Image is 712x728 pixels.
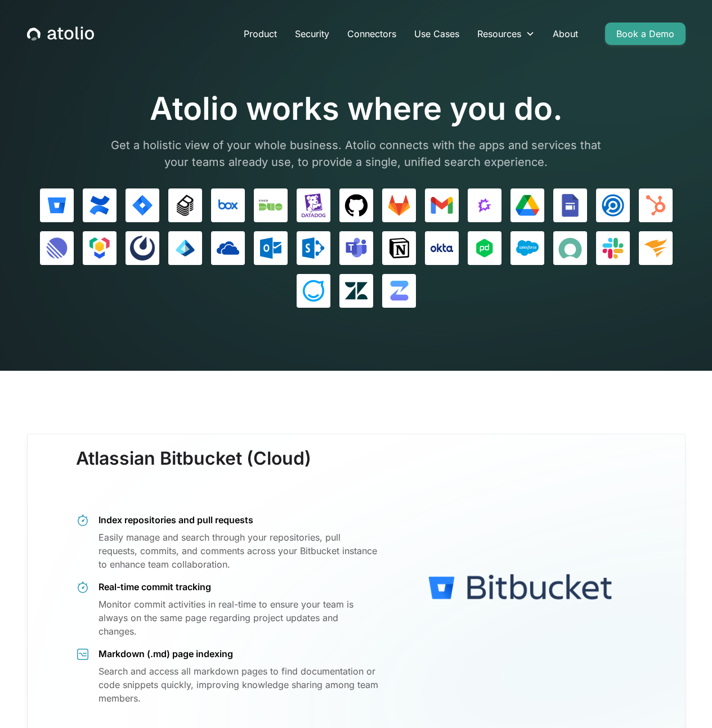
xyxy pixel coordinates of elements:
[544,23,587,45] a: About
[405,23,468,45] a: Use Cases
[76,448,311,492] h3: Atlassian Bitbucket (Cloud)
[394,471,646,705] img: logo
[98,664,378,705] div: Search and access all markdown pages to find documentation or code snippets quickly, improving kn...
[338,23,405,45] a: Connectors
[468,23,544,45] div: Resources
[103,90,610,128] h1: Atolio works where you do.
[605,23,686,45] a: Book a Demo
[235,23,286,45] a: Product
[27,26,94,41] a: home
[98,514,378,526] div: Index repositories and pull requests
[98,581,378,593] div: Real-time commit tracking
[98,648,378,660] div: Markdown (.md) page indexing
[477,27,521,41] div: Resources
[286,23,338,45] a: Security
[103,137,610,170] p: Get a holistic view of your whole business. Atolio connects with the apps and services that your ...
[98,597,378,638] div: Monitor commit activities in real-time to ensure your team is always on the same page regarding p...
[98,531,378,571] div: Easily manage and search through your repositories, pull requests, commits, and comments across y...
